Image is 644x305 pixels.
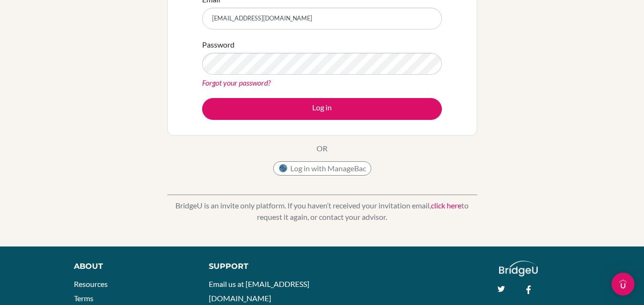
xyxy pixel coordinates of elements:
[317,143,327,154] p: OR
[499,261,538,276] img: logo_white@2x-f4f0deed5e89b7ecb1c2cc34c3e3d731f90f0f143d5ea2071677605dd97b5244.png
[273,161,371,176] button: Log in with ManageBac
[209,279,309,303] a: Email us at [EMAIL_ADDRESS][DOMAIN_NAME]
[74,261,187,272] div: About
[209,261,313,272] div: Support
[74,279,108,288] a: Resources
[202,39,235,50] label: Password
[167,200,477,223] p: BridgeU is an invite only platform. If you haven’t received your invitation email, to request it ...
[202,98,442,120] button: Log in
[202,78,271,87] a: Forgot your password?
[74,294,93,303] a: Terms
[612,273,634,295] div: Open Intercom Messenger
[431,201,461,210] a: click here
